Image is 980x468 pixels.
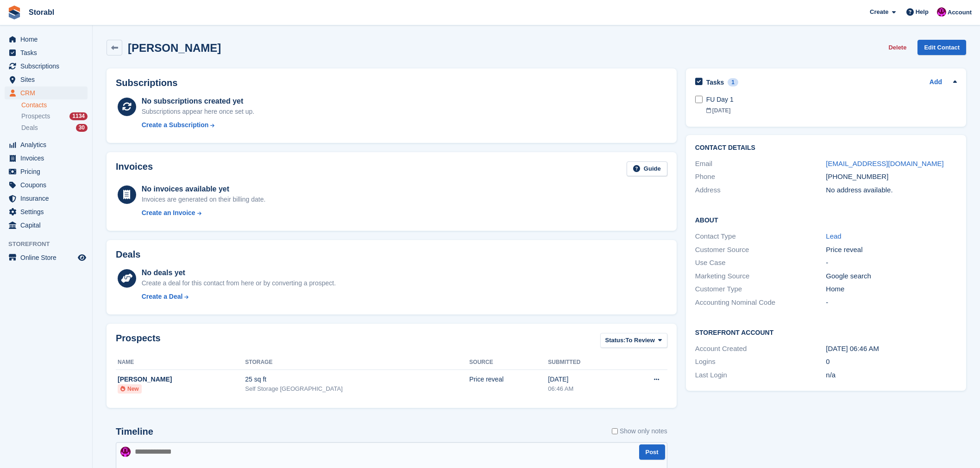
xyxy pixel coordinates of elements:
span: Analytics [20,138,76,151]
div: 1 [728,78,738,86]
span: Status: [605,336,626,345]
a: [EMAIL_ADDRESS][DOMAIN_NAME] [826,160,943,167]
div: 25 sq ft [245,375,469,384]
a: Create an Invoice [142,208,266,218]
div: - [826,258,957,268]
label: Show only notes [612,426,667,436]
div: Logins [695,357,826,367]
li: New [118,384,142,394]
span: Home [20,33,76,46]
a: menu [5,86,88,99]
div: Create a deal for this contact from here or by converting a prospect. [142,278,336,288]
div: Email [695,159,826,169]
a: Create a Deal [142,292,336,302]
div: Address [695,185,826,196]
div: [DATE] [548,375,622,384]
span: CRM [20,86,76,99]
h2: Contact Details [695,144,957,152]
span: Pricing [20,165,76,178]
button: Status: To Review [600,333,667,348]
a: menu [5,73,88,86]
span: Online Store [20,251,76,264]
h2: Deals [116,249,140,260]
a: Storabl [25,5,58,20]
div: [PERSON_NAME] [118,375,245,384]
a: menu [5,152,88,165]
div: Create a Subscription [142,120,209,130]
div: Customer Source [695,245,826,255]
h2: Prospects [116,333,161,350]
button: Delete [885,40,910,55]
a: Preview store [76,252,88,263]
th: Name [116,355,245,370]
div: Customer Type [695,284,826,295]
th: Storage [245,355,469,370]
div: 30 [76,124,88,132]
div: Contact Type [695,231,826,242]
div: - [826,297,957,308]
h2: [PERSON_NAME] [128,42,221,54]
a: menu [5,60,88,73]
span: Capital [20,219,76,232]
span: Subscriptions [20,60,76,73]
div: No deals yet [142,267,336,278]
a: menu [5,219,88,232]
div: Home [826,284,957,295]
div: Google search [826,271,957,282]
span: Sites [20,73,76,86]
img: stora-icon-8386f47178a22dfd0bd8f6a31ec36ba5ce8667c1dd55bd0f319d3a0aa187defe.svg [7,6,21,19]
a: menu [5,205,88,218]
div: 06:46 AM [548,384,622,394]
span: Insurance [20,192,76,205]
span: To Review [626,336,655,345]
a: Deals 30 [21,123,88,133]
div: Price reveal [826,245,957,255]
a: menu [5,165,88,178]
span: Deals [21,123,38,132]
th: Source [469,355,548,370]
div: Create a Deal [142,292,183,302]
button: Post [639,444,665,460]
div: Marketing Source [695,271,826,282]
h2: Subscriptions [116,78,667,88]
div: No address available. [826,185,957,196]
div: 0 [826,357,957,367]
img: Helen Morton [937,7,946,17]
div: No subscriptions created yet [142,96,255,107]
div: Create an Invoice [142,208,195,218]
div: Use Case [695,258,826,268]
a: menu [5,138,88,151]
input: Show only notes [612,426,618,436]
img: Helen Morton [120,447,131,457]
span: Settings [20,205,76,218]
a: Prospects 1134 [21,111,88,121]
div: Subscriptions appear here once set up. [142,107,255,117]
span: Storefront [8,240,92,249]
a: menu [5,46,88,59]
div: [DATE] [706,106,957,115]
h2: Timeline [116,426,153,437]
div: Invoices are generated on their billing date. [142,195,266,204]
div: [PHONE_NUMBER] [826,172,957,182]
div: FU Day 1 [706,95,957,105]
a: Contacts [21,101,88,110]
a: FU Day 1 [DATE] [706,90,957,119]
a: Guide [627,161,667,177]
div: 1134 [69,112,88,120]
div: Last Login [695,370,826,381]
span: Invoices [20,152,76,165]
span: Tasks [20,46,76,59]
div: Self Storage [GEOGRAPHIC_DATA] [245,384,469,394]
a: Lead [826,232,841,240]
div: Phone [695,172,826,182]
div: Account Created [695,344,826,354]
a: menu [5,179,88,191]
a: menu [5,251,88,264]
span: Prospects [21,112,50,121]
a: menu [5,33,88,46]
a: Create a Subscription [142,120,255,130]
a: menu [5,192,88,205]
span: Coupons [20,179,76,191]
div: [DATE] 06:46 AM [826,344,957,354]
div: Accounting Nominal Code [695,297,826,308]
